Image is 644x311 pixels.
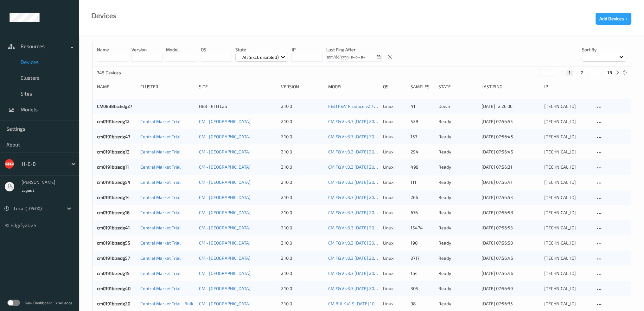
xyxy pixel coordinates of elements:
button: 15 [605,70,614,76]
div: 2.10.0 [281,301,324,307]
p: State [235,47,288,53]
div: 528 [411,118,434,125]
p: linux [383,164,406,170]
div: 41 [411,103,434,109]
p: Name [97,47,128,53]
button: 1 [566,70,573,76]
div: [TECHNICAL_ID] [544,164,591,170]
button: Add Devices + [596,13,631,25]
p: ready [438,240,477,246]
div: [DATE] 07:56:59 [481,285,540,292]
a: cm0191bizedg15 [97,271,130,276]
div: 2.10.0 [281,164,324,170]
div: [TECHNICAL_ID] [544,285,591,292]
div: HEB - ETH Lab [199,103,277,109]
p: ready [438,270,477,277]
button: 2 [579,70,585,76]
a: cm0191bizedg14 [97,195,130,200]
p: linux [383,194,406,201]
a: cm0191bizedg11 [97,164,129,170]
a: Central Market Trial [140,210,180,215]
a: CM - [GEOGRAPHIC_DATA] [199,271,251,276]
p: linux [383,149,406,155]
div: 15474 [411,225,434,231]
p: linux [383,225,406,231]
p: linux [383,301,406,307]
p: down [438,103,477,109]
p: ready [438,301,477,307]
div: [DATE] 07:56:45 [481,255,540,261]
p: ready [438,134,477,140]
a: CM F&V v3.3 [DATE] 20:09 Auto Save [328,240,401,246]
p: version [131,47,163,53]
div: [TECHNICAL_ID] [544,209,591,216]
p: linux [383,255,406,261]
div: 2.10.0 [281,285,324,292]
a: CM - [GEOGRAPHIC_DATA] [199,240,251,246]
div: [TECHNICAL_ID] [544,179,591,185]
a: CM - [GEOGRAPHIC_DATA] [199,210,251,215]
div: [DATE] 07:56:35 [481,301,540,307]
p: linux [383,179,406,185]
a: Central Market Trial [140,286,180,291]
a: CM F&V v3.3 [DATE] 20:09 Auto Save [328,271,401,276]
div: [TECHNICAL_ID] [544,134,591,140]
p: linux [383,103,406,109]
a: Central Market Trial [140,225,180,230]
div: [DATE] 07:56:45 [481,134,540,140]
a: cm0191bizedg47 [97,134,130,139]
div: 2.10.0 [281,103,324,109]
div: [TECHNICAL_ID] [544,225,591,231]
a: CM - [GEOGRAPHIC_DATA] [199,225,251,230]
p: linux [383,240,406,246]
a: F&D F&V Produce v2.7 [DATE] 17:48 Auto Save [328,103,421,109]
p: 745 Devices [97,70,144,76]
div: 2.10.0 [281,240,324,246]
p: OS [201,47,232,53]
p: ready [438,225,477,231]
a: CM - [GEOGRAPHIC_DATA] [199,149,251,154]
div: OS [383,84,406,90]
button: ... [591,70,599,76]
a: cm0191bizedg20 [97,301,130,306]
a: Central Market Trial [140,195,180,200]
a: CM - [GEOGRAPHIC_DATA] [199,195,251,200]
div: 98 [411,301,434,307]
a: Central Market Trial [140,255,180,261]
div: 2.10.0 [281,270,324,277]
a: CM F&V v3.3 [DATE] 20:09 Auto Save [328,195,401,200]
p: linux [383,209,406,216]
div: 2.10.0 [281,255,324,261]
a: Central Market Trial [140,240,180,246]
p: model [166,47,197,53]
p: ready [438,285,477,292]
a: CM - [GEOGRAPHIC_DATA] [199,255,251,261]
div: 305 [411,285,434,292]
div: 2.10.0 [281,209,324,216]
div: Model [328,84,379,90]
div: Name [97,84,136,90]
div: [DATE] 07:56:41 [481,179,540,185]
a: cm0191bizedg40 [97,286,131,291]
a: CM BULK v1.9 [DATE] 10:10 Auto Save [328,301,401,306]
div: [DATE] 07:56:53 [481,194,540,201]
div: 2.10.0 [281,225,324,231]
a: CM0838bizEdg27 [97,103,132,109]
a: CM - [GEOGRAPHIC_DATA] [199,119,251,124]
a: Central Market Trial [140,149,180,154]
div: [TECHNICAL_ID] [544,255,591,261]
a: CM - [GEOGRAPHIC_DATA] [199,179,251,185]
p: linux [383,118,406,125]
div: 164 [411,270,434,277]
div: 2.10.0 [281,134,324,140]
div: [DATE] 07:56:31 [481,164,540,170]
a: cm0191bizedg55 [97,240,130,246]
div: Site [199,84,277,90]
p: ready [438,194,477,201]
a: CM F&V v3.3 [DATE] 20:09 Auto Save [328,134,401,139]
a: Central Market Trial [140,134,180,139]
a: CM - [GEOGRAPHIC_DATA] [199,286,251,291]
a: Central Market Trial [140,271,180,276]
a: CM F&V v3.3 [DATE] 20:09 Auto Save [328,210,401,215]
div: [DATE] 07:56:53 [481,225,540,231]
